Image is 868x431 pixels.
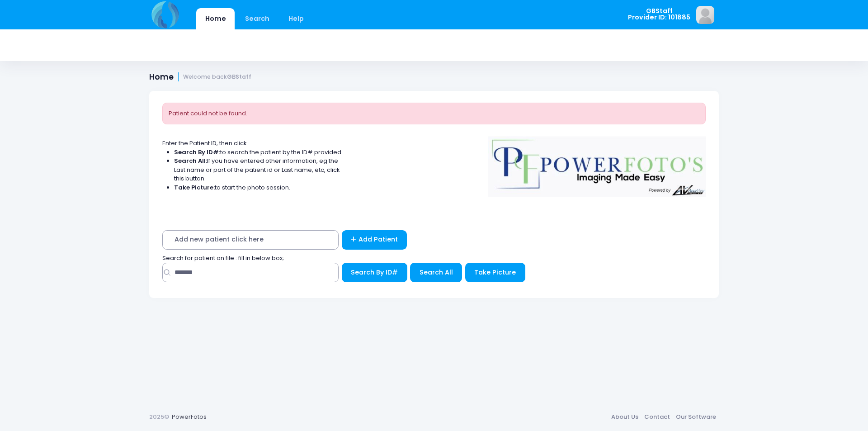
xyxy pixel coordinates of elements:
button: Take Picture [465,263,525,282]
a: Our Software [673,409,719,425]
button: Search All [410,263,462,282]
span: Search for patient on file : fill in below box; [162,254,284,262]
span: 2025© [149,412,169,421]
div: Patient could not be found. [162,103,706,124]
strong: Search All: [174,156,207,165]
span: Add new patient click here [162,230,339,250]
span: Take Picture [474,268,516,277]
strong: Take Picture: [174,183,215,192]
a: Add Patient [342,230,407,250]
strong: GBStaff [227,73,251,81]
strong: Search By ID#: [174,148,220,156]
img: Logo [484,130,710,197]
a: Contact [641,409,673,425]
a: About Us [608,409,641,425]
h1: Home [149,72,251,82]
a: Help [280,8,313,29]
img: image [696,6,714,24]
li: If you have entered other information, eg the Last name or part of the patient id or Last name, e... [174,156,343,183]
span: Search All [420,268,453,277]
span: Enter the Patient ID, then click [162,139,247,147]
span: GBStaff Provider ID: 101885 [628,8,690,21]
small: Welcome back [183,74,251,81]
button: Search By ID# [342,263,407,282]
li: to start the photo session. [174,183,343,192]
span: Search By ID# [351,268,398,277]
a: Search [236,8,278,29]
a: PowerFotos [172,412,207,421]
li: to search the patient by the ID# provided. [174,148,343,157]
a: Home [196,8,235,29]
